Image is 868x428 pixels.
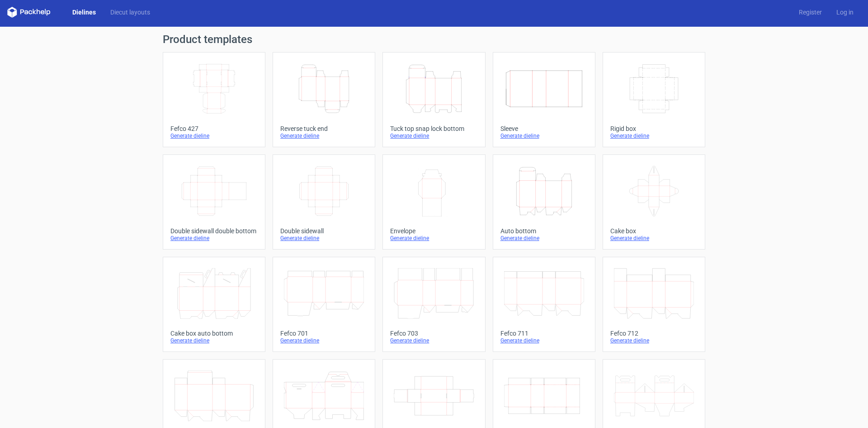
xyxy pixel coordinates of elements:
div: Fefco 701 [280,330,368,337]
div: Generate dieline [280,337,368,344]
a: Double sidewall double bottomGenerate dieline [163,154,265,250]
div: Generate dieline [610,337,698,344]
div: Reverse tuck end [280,125,368,132]
div: Generate dieline [170,132,258,139]
a: Reverse tuck endGenerate dieline [273,52,375,147]
a: Log in [829,8,861,17]
div: Generate dieline [170,235,258,242]
h1: Product templates [163,34,705,45]
div: Double sidewall double bottom [170,227,258,235]
a: Diecut layouts [103,8,157,17]
div: Generate dieline [390,235,477,242]
div: Generate dieline [280,132,368,139]
div: Tuck top snap lock bottom [390,125,477,132]
a: Auto bottomGenerate dieline [493,154,595,250]
a: Tuck top snap lock bottomGenerate dieline [382,52,485,147]
div: Generate dieline [500,235,588,242]
div: Auto bottom [500,227,588,235]
a: Fefco 711Generate dieline [493,257,595,352]
div: Sleeve [500,125,588,132]
div: Cake box [610,227,698,235]
div: Generate dieline [390,337,477,344]
div: Generate dieline [500,132,588,139]
a: Cake boxGenerate dieline [603,154,705,250]
div: Generate dieline [500,337,588,344]
a: Rigid boxGenerate dieline [603,52,705,147]
a: Fefco 427Generate dieline [163,52,265,147]
div: Fefco 703 [390,330,477,337]
a: Fefco 712Generate dieline [603,257,705,352]
a: Cake box auto bottomGenerate dieline [163,257,265,352]
div: Generate dieline [610,235,698,242]
div: Rigid box [610,125,698,132]
a: Register [792,8,829,17]
div: Double sidewall [280,227,368,235]
a: EnvelopeGenerate dieline [382,154,485,250]
div: Fefco 711 [500,330,588,337]
div: Envelope [390,227,477,235]
a: Dielines [65,8,103,17]
a: Double sidewallGenerate dieline [273,154,375,250]
div: Cake box auto bottom [170,330,258,337]
div: Fefco 712 [610,330,698,337]
a: SleeveGenerate dieline [493,52,595,147]
div: Generate dieline [390,132,477,139]
div: Generate dieline [610,132,698,139]
div: Generate dieline [280,235,368,242]
div: Fefco 427 [170,125,258,132]
div: Generate dieline [170,337,258,344]
a: Fefco 701Generate dieline [273,257,375,352]
a: Fefco 703Generate dieline [382,257,485,352]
